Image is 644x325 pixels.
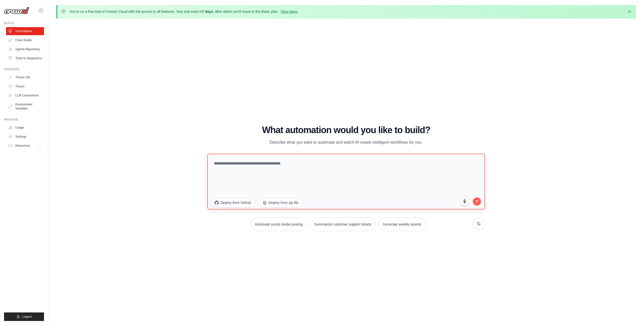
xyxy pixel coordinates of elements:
[15,144,30,148] span: Resources
[6,100,44,113] a: Environment Variables
[207,125,485,135] h1: What automation would you like to build?
[4,67,44,71] div: Operate
[4,118,44,122] div: Manage
[210,198,255,207] button: Deploy from Github
[262,139,431,146] p: Describe what you want to automate and watch AI create intelligent workflows for you.
[6,27,44,35] a: Automations
[310,218,376,231] button: Summarize customer support tickets
[258,198,303,207] button: Deploy from zip file
[4,312,44,321] button: Logout
[6,36,44,44] a: Crew Studio
[4,21,44,25] div: Build
[251,218,307,231] button: Automate social media posting
[6,142,44,150] button: Resources
[6,82,44,90] a: Traces
[22,315,32,319] span: Logout
[6,133,44,141] a: Settings
[6,45,44,53] a: Agents Repository
[6,91,44,99] a: LLM Connections
[69,9,299,14] p: You're on a free trial of CrewAI Cloud with full access to all features. Your trial ends in , aft...
[202,10,213,14] strong: 7 days
[280,10,297,14] a: View plans
[379,218,426,231] button: Generate weekly reports
[4,7,29,14] img: Logo
[6,124,44,132] a: Usage
[6,54,44,62] a: Tools & Integrations
[6,73,44,81] a: Traces Old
